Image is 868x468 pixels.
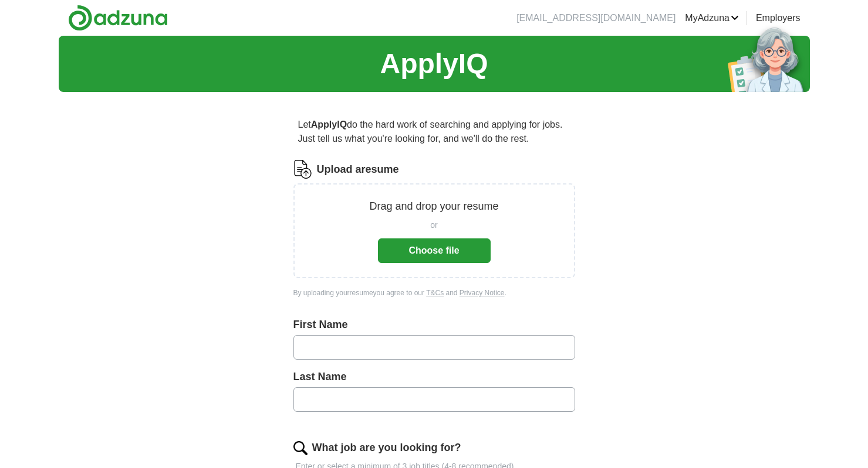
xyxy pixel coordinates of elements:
h1: ApplyIQ [380,43,488,85]
a: T&Cs [426,289,444,297]
label: Last Name [293,369,575,385]
img: Adzuna logo [68,5,168,31]
p: Drag and drop your resume [369,199,498,214]
label: First Name [293,317,575,333]
button: Choose file [378,238,491,263]
a: MyAdzuna [685,11,739,25]
a: Employers [756,11,801,25]
p: Let do the hard work of searching and applying for jobs. Just tell us what you're looking for, an... [293,113,575,151]
li: [EMAIL_ADDRESS][DOMAIN_NAME] [516,11,676,25]
img: CV Icon [293,160,312,179]
div: By uploading your resume you agree to our and . [293,288,575,298]
a: Privacy Notice [460,289,505,297]
label: What job are you looking for? [312,440,461,456]
span: or [430,219,437,231]
img: search.png [293,441,308,455]
strong: ApplyIQ [311,119,347,129]
label: Upload a resume [317,162,399,177]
